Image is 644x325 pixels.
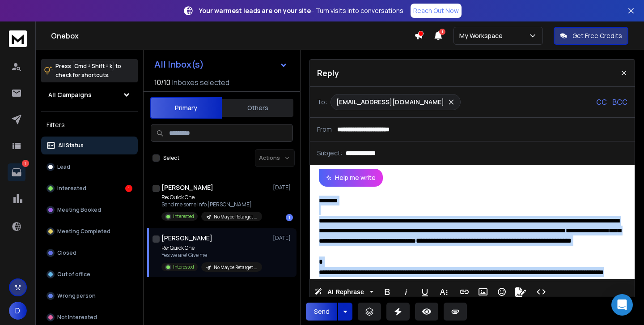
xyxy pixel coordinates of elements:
[317,98,327,107] p: To:
[398,283,415,301] button: Italic (⌘I)
[73,61,114,71] span: Cmd + Shift + k
[41,222,138,240] button: Meeting Completed
[172,77,229,88] h3: Inboxes selected
[612,97,627,107] p: BCC
[41,158,138,176] button: Lead
[57,206,101,214] p: Meeting Booked
[411,4,462,18] a: Reach Out Now
[173,264,194,270] p: Interested
[154,60,204,69] h1: All Inbox(s)
[161,252,262,259] p: Yes we are! Give me
[57,163,70,171] p: Lead
[58,142,84,149] p: All Status
[8,163,25,181] a: 1
[9,30,27,47] img: logo
[57,249,76,257] p: Closed
[313,283,375,301] button: AI Rephrase
[317,149,342,158] p: Subject:
[214,264,257,271] p: No Maybe Retarget Fall 2025
[163,154,179,162] label: Select
[41,119,138,131] h3: Filters
[57,185,86,192] p: Interested
[41,265,138,283] button: Out of office
[554,27,628,45] button: Get Free Credits
[611,294,633,316] div: Open Intercom Messenger
[57,271,90,278] p: Out of office
[439,29,445,35] span: 1
[572,31,622,40] p: Get Free Credits
[41,244,138,262] button: Closed
[596,97,607,107] p: CC
[57,314,97,321] p: Not Interested
[379,283,396,301] button: Bold (⌘B)
[147,56,295,73] button: All Inbox(s)
[459,31,506,40] p: My Workspace
[416,283,433,301] button: Underline (⌘U)
[306,303,337,321] button: Send
[48,90,92,99] h1: All Campaigns
[319,169,383,187] button: Help me write
[41,201,138,219] button: Meeting Booked
[161,244,262,252] p: Re: Quick One
[9,302,27,320] button: D
[150,97,222,119] button: Primary
[161,194,262,201] p: Re: Quick One
[125,185,132,192] div: 1
[57,292,96,299] p: Wrong person
[161,234,212,243] h1: [PERSON_NAME]
[161,201,262,208] p: Send me some info [PERSON_NAME]
[273,184,293,191] p: [DATE]
[286,214,293,221] div: 1
[22,160,29,167] p: 1
[173,213,194,220] p: Interested
[57,228,110,235] p: Meeting Completed
[41,137,138,154] button: All Status
[51,30,414,41] h1: Onebox
[199,6,311,15] strong: Your warmest leads are on your site
[317,67,339,79] p: Reply
[222,98,293,118] button: Others
[533,283,550,301] button: Code View
[41,287,138,305] button: Wrong person
[413,6,459,15] p: Reach Out Now
[161,183,213,192] h1: [PERSON_NAME]
[326,288,366,296] span: AI Rephrase
[199,6,403,15] p: – Turn visits into conversations
[41,86,138,104] button: All Campaigns
[317,125,334,134] p: From:
[154,77,170,88] span: 10 / 10
[41,180,138,197] button: Interested1
[55,62,121,80] p: Press to check for shortcuts.
[336,98,444,107] p: [EMAIL_ADDRESS][DOMAIN_NAME]
[273,235,293,242] p: [DATE]
[493,283,510,301] button: Emoticons
[214,214,257,220] p: No Maybe Retarget Fall 2025
[475,283,491,301] button: Insert Image (⌘P)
